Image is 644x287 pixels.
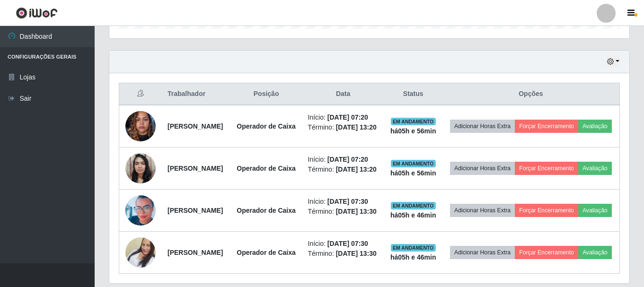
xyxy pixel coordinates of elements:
[125,191,156,230] img: 1650895174401.jpeg
[16,7,58,19] img: CoreUI Logo
[390,169,436,177] strong: há 05 h e 56 min
[308,197,379,207] li: Início:
[237,122,296,130] strong: Operador de Caixa
[125,226,156,279] img: 1742563763298.jpeg
[391,244,436,252] span: EM ANDAMENTO
[515,162,578,175] button: Forçar Encerramento
[237,207,296,214] strong: Operador de Caixa
[327,240,368,247] time: [DATE] 07:30
[125,148,156,188] img: 1736008247371.jpeg
[237,165,296,172] strong: Operador de Caixa
[515,120,578,133] button: Forçar Encerramento
[450,204,515,217] button: Adicionar Horas Extra
[391,160,436,167] span: EM ANDAMENTO
[578,120,612,133] button: Avaliação
[336,208,377,215] time: [DATE] 13:30
[308,207,379,217] li: Término:
[384,83,442,105] th: Status
[162,83,230,105] th: Trabalhador
[308,155,379,165] li: Início:
[391,118,436,125] span: EM ANDAMENTO
[168,122,223,130] strong: [PERSON_NAME]
[515,204,578,217] button: Forçar Encerramento
[168,249,223,256] strong: [PERSON_NAME]
[308,165,379,174] li: Término:
[390,211,436,219] strong: há 05 h e 46 min
[515,246,578,259] button: Forçar Encerramento
[390,127,436,135] strong: há 05 h e 56 min
[125,106,156,146] img: 1734465947432.jpeg
[336,123,377,131] time: [DATE] 13:20
[230,83,302,105] th: Posição
[327,198,368,205] time: [DATE] 07:30
[578,162,612,175] button: Avaliação
[450,162,515,175] button: Adicionar Horas Extra
[578,246,612,259] button: Avaliação
[390,253,436,261] strong: há 05 h e 46 min
[237,249,296,256] strong: Operador de Caixa
[168,207,223,214] strong: [PERSON_NAME]
[336,165,377,173] time: [DATE] 13:20
[391,202,436,209] span: EM ANDAMENTO
[327,113,368,121] time: [DATE] 07:20
[308,113,379,122] li: Início:
[442,83,620,105] th: Opções
[578,204,612,217] button: Avaliação
[308,249,379,259] li: Término:
[308,239,379,249] li: Início:
[302,83,384,105] th: Data
[168,165,223,172] strong: [PERSON_NAME]
[308,122,379,132] li: Término:
[336,250,377,257] time: [DATE] 13:30
[450,246,515,259] button: Adicionar Horas Extra
[327,156,368,163] time: [DATE] 07:20
[450,120,515,133] button: Adicionar Horas Extra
